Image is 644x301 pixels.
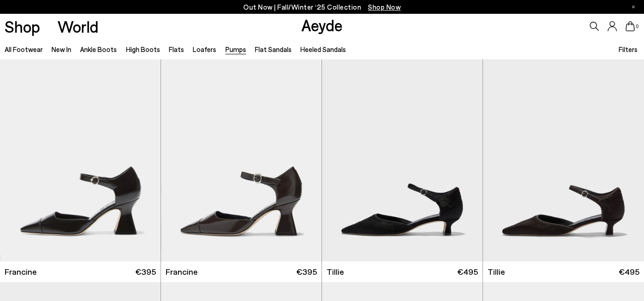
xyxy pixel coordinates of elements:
p: Out Now | Fall/Winter ‘25 Collection [243,1,401,13]
span: Francine [5,266,37,278]
a: All Footwear [5,45,43,53]
span: 0 [635,24,639,29]
span: Francine [166,266,198,278]
a: Loafers [193,45,216,53]
a: High Boots [126,45,160,53]
a: 0 [626,21,635,31]
a: Shop [5,18,40,35]
span: Tillie [488,266,505,278]
a: Aeyde [301,15,343,35]
a: New In [52,45,71,53]
span: €395 [296,266,317,278]
a: Flat Sandals [255,45,292,53]
span: €395 [135,266,156,278]
span: €495 [457,266,478,278]
span: Navigate to /collections/new-in [368,3,401,11]
a: Flats [169,45,184,53]
img: Tillie Ponyhair Pumps [483,59,644,261]
a: Heeled Sandals [300,45,346,53]
a: Ankle Boots [80,45,117,53]
a: World [57,18,98,35]
span: €495 [619,266,639,278]
span: Tillie [327,266,344,278]
img: Tillie Ponyhair Pumps [322,59,483,261]
a: Pumps [225,45,246,53]
a: Tillie €495 [483,261,644,282]
a: Tillie €495 [322,261,483,282]
span: Filters [619,45,638,53]
img: Francine Ankle Strap Pumps [161,59,322,261]
a: Francine €395 [161,261,322,282]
